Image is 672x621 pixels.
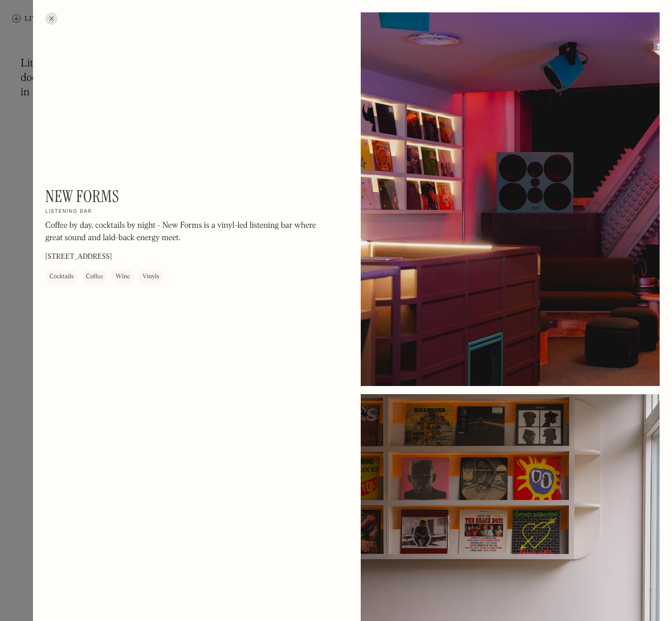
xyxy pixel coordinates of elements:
div: Coffee [86,272,103,282]
h2: Listening bar [45,208,92,215]
p: [STREET_ADDRESS] [45,251,112,262]
div: Cocktails [49,272,74,282]
p: Coffee by day, cocktails by night - New Forms is a vinyl-led listening bar where great sound and ... [45,220,324,244]
div: Wine [115,272,130,282]
div: Vinyls [142,272,159,282]
h1: New Forms [45,187,119,206]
